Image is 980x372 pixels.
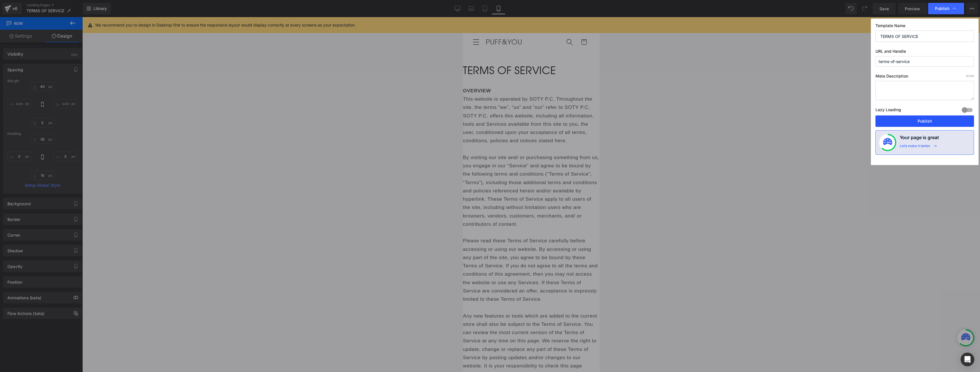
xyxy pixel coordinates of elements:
summary: Search [99,18,114,32]
span: PUFF&YOU [23,21,60,29]
a: PUFF&YOU [20,19,62,31]
span: “ JUST BEAN IT ” [51,3,86,8]
summary: Menu [6,18,21,32]
label: Meta Description [875,74,974,81]
div: Open Intercom Messenger [961,353,974,366]
span: Publish [935,6,949,11]
div: Let’s make it better [900,144,930,151]
label: URL and Handle [875,49,974,56]
h4: Your page is great [900,134,939,144]
img: onboarding-status.svg [883,138,892,147]
button: Publish [875,115,974,127]
span: 0 [966,74,968,78]
label: Template Name [875,23,974,31]
label: Lazy Loading [875,106,901,115]
span: /320 [966,74,974,78]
